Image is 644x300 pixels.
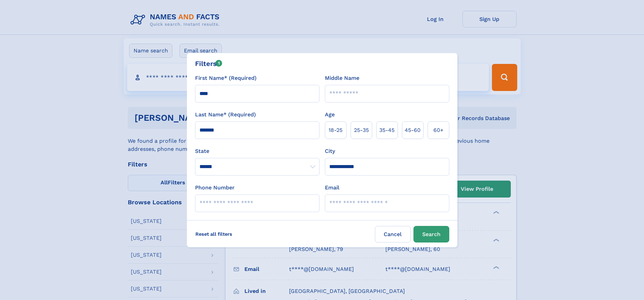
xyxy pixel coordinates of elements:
label: Cancel [375,226,411,243]
span: 60+ [433,126,444,134]
span: 25‑35 [354,126,369,134]
div: Filters [195,59,222,69]
label: Age [325,111,335,119]
button: Search [413,226,449,243]
span: 18‑25 [329,126,342,134]
label: City [325,147,335,155]
label: State [195,147,319,155]
span: 45‑60 [405,126,421,134]
label: Reset all filters [191,226,237,242]
label: Phone Number [195,184,235,192]
label: Email [325,184,339,192]
label: Middle Name [325,74,359,82]
label: First Name* (Required) [195,74,257,82]
span: 35‑45 [379,126,395,134]
label: Last Name* (Required) [195,111,256,119]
